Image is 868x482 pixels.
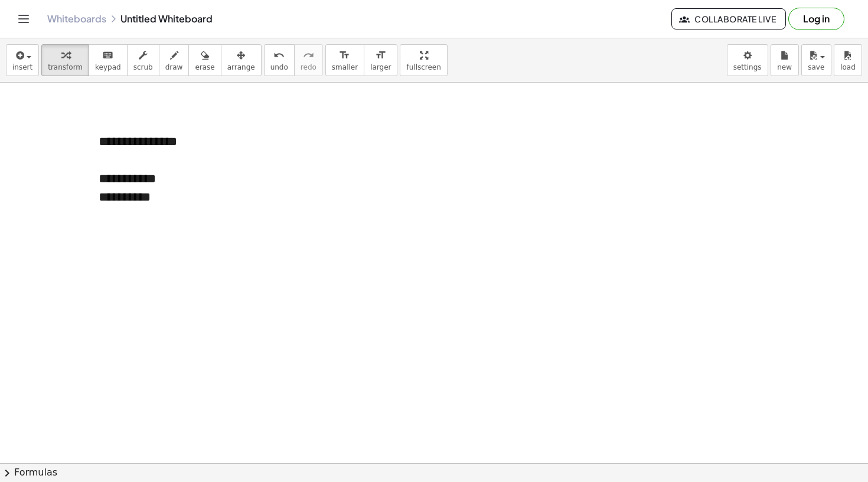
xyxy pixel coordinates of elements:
span: smaller [332,63,358,71]
i: format_size [375,48,386,63]
span: insert [12,63,32,71]
i: format_size [339,48,350,63]
button: Log in [788,8,844,30]
button: Toggle navigation [14,9,33,28]
i: keyboard [102,48,113,63]
button: Collaborate Live [671,8,786,29]
span: save [808,63,824,71]
button: redoredo [294,44,323,76]
button: draw [159,44,190,76]
span: Collaborate Live [681,14,776,24]
span: settings [733,63,762,71]
button: erase [188,44,221,76]
span: fullscreen [406,63,440,71]
i: undo [273,48,285,63]
button: format_sizesmaller [325,44,364,76]
span: transform [48,63,83,71]
span: undo [270,63,288,71]
span: new [777,63,792,71]
span: draw [165,63,183,71]
span: keypad [95,63,121,71]
span: arrange [227,63,255,71]
i: redo [303,48,314,63]
span: scrub [133,63,153,71]
button: undoundo [264,44,295,76]
span: larger [370,63,391,71]
button: format_sizelarger [364,44,397,76]
button: load [834,44,862,76]
button: new [771,44,799,76]
span: redo [301,63,316,71]
button: arrange [221,44,262,76]
button: fullscreen [400,44,447,76]
button: settings [727,44,768,76]
button: save [801,44,831,76]
button: scrub [127,44,159,76]
a: Whiteboards [47,13,106,25]
button: insert [6,44,39,76]
span: load [840,63,856,71]
span: erase [195,63,214,71]
button: keyboardkeypad [89,44,128,76]
button: transform [41,44,89,76]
